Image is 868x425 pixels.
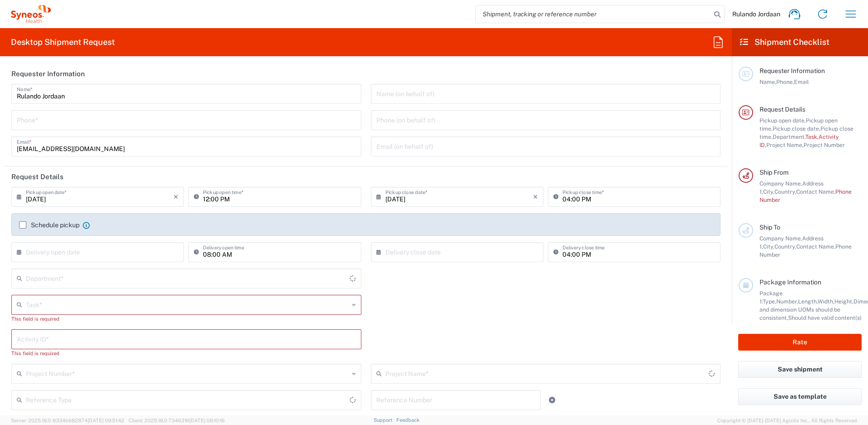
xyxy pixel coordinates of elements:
[774,188,796,195] span: Country,
[533,190,538,204] i: ×
[128,418,225,423] span: Client: 2025.18.0-7346316
[759,290,783,305] span: Package 1:
[776,78,794,85] span: Phone,
[189,418,225,423] span: [DATE] 08:10:16
[19,221,79,229] label: Schedule pickup
[773,133,805,140] span: Department,
[546,394,558,406] a: Add Reference
[759,224,780,231] span: Ship To
[796,243,835,250] span: Contact Name,
[798,298,818,305] span: Length,
[759,78,776,85] span: Name,
[818,298,834,305] span: Width,
[88,418,124,423] span: [DATE] 09:51:42
[788,314,862,321] span: Should have valid content(s)
[11,418,124,423] span: Server: 2025.18.0-9334b682874
[759,67,825,74] span: Requester Information
[759,180,802,187] span: Company Name,
[794,78,809,85] span: Email
[759,106,805,113] span: Request Details
[11,315,361,323] div: This field is required
[759,117,806,124] span: Pickup open date,
[763,243,774,250] span: City,
[732,10,780,18] span: Rulando Jordaan
[173,190,178,204] i: ×
[834,298,853,305] span: Height,
[738,334,862,351] button: Rate
[11,69,85,78] h2: Requester Information
[766,142,804,148] span: Project Name,
[11,172,64,181] h2: Request Details
[774,243,796,250] span: Country,
[759,235,802,242] span: Company Name,
[759,278,821,286] span: Package Information
[804,142,845,148] span: Project Number
[796,188,835,195] span: Contact Name,
[776,298,798,305] span: Number,
[11,349,361,357] div: This field is required
[763,298,776,305] span: Type,
[763,188,774,195] span: City,
[476,5,711,23] input: Shipment, tracking or reference number
[738,388,862,405] button: Save as template
[773,125,820,132] span: Pickup close date,
[11,37,115,48] h2: Desktop Shipment Request
[805,133,819,140] span: Task,
[738,361,862,378] button: Save shipment
[717,416,857,425] span: Copyright © [DATE]-[DATE] Agistix Inc., All Rights Reserved
[374,417,396,423] a: Support
[759,169,789,176] span: Ship From
[396,417,419,423] a: Feedback
[740,37,829,48] h2: Shipment Checklist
